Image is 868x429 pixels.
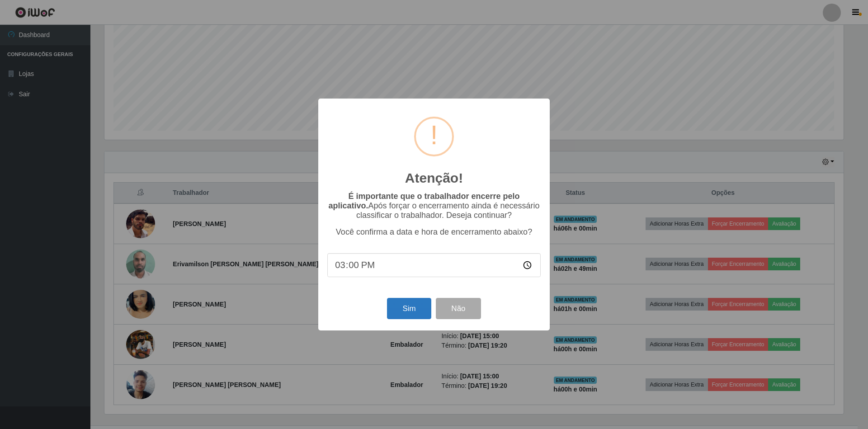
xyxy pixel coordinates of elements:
p: Você confirma a data e hora de encerramento abaixo? [327,227,541,237]
b: É importante que o trabalhador encerre pelo aplicativo. [328,192,519,210]
button: Sim [387,298,431,319]
button: Não [436,298,481,319]
h2: Atenção! [405,170,463,186]
p: Após forçar o encerramento ainda é necessário classificar o trabalhador. Deseja continuar? [327,192,541,220]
